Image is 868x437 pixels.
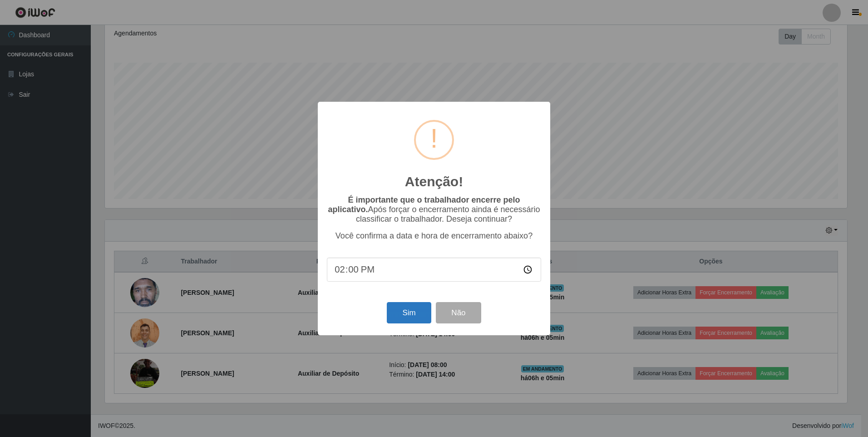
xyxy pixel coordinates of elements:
[387,302,431,323] button: Sim
[327,195,541,224] p: Após forçar o encerramento ainda é necessário classificar o trabalhador. Deseja continuar?
[327,231,541,241] p: Você confirma a data e hora de encerramento abaixo?
[405,174,463,190] h2: Atenção!
[436,302,481,323] button: Não
[328,195,520,214] b: É importante que o trabalhador encerre pelo aplicativo.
